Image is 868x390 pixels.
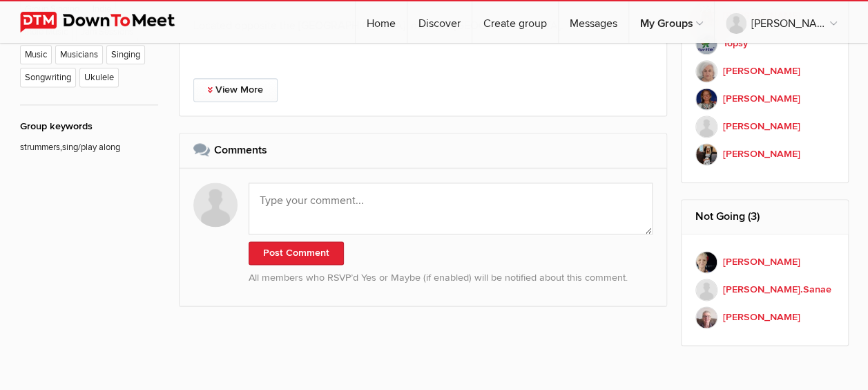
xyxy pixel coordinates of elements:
img: Lynne Lewis [695,60,717,82]
a: [PERSON_NAME] [695,57,834,85]
img: Chris Wright [695,306,717,328]
b: [PERSON_NAME] [723,147,800,162]
b: [PERSON_NAME] [723,64,800,79]
b: [PERSON_NAME] [723,91,800,106]
a: [PERSON_NAME] [695,248,834,276]
b: Topsy [723,36,748,51]
img: Bronwen Ashby [695,251,717,273]
a: [PERSON_NAME].Sanae [715,1,848,43]
button: Post Comment [249,241,344,265]
a: [PERSON_NAME].Sanae [695,276,834,304]
b: [PERSON_NAME].Sanae [723,282,831,297]
a: [PERSON_NAME] [695,304,834,331]
img: Jenny.Sanae [695,279,717,301]
img: Teresa [695,143,717,165]
a: [PERSON_NAME] [695,140,834,168]
h2: Not Going (3) [695,200,834,233]
div: Group keywords [20,119,158,134]
b: [PERSON_NAME] [723,119,800,134]
a: Messages [559,1,628,43]
b: [PERSON_NAME] [723,254,800,270]
img: Chris Burgess [695,115,717,138]
a: [PERSON_NAME] [695,85,834,113]
p: All members who RSVP’d Yes or Maybe (if enabled) will be notified about this comment. [249,270,653,286]
img: Ursula Purss [695,88,717,110]
a: View More [193,78,278,102]
a: Home [356,1,407,43]
b: [PERSON_NAME] [723,310,800,325]
a: [PERSON_NAME] [695,113,834,140]
a: My Groups [629,1,714,43]
a: Create group [472,1,558,43]
h2: Comments [193,133,653,167]
img: DownToMeet [20,12,196,32]
p: strummers,sing/play along [20,134,158,154]
a: Discover [407,1,472,43]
